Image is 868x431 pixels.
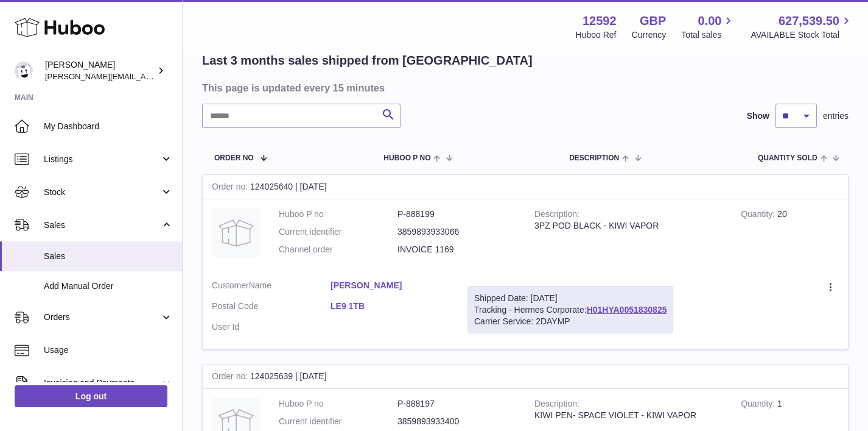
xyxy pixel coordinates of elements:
[534,399,579,411] strong: Description
[681,29,735,41] span: Total sales
[474,316,667,327] div: Carrier Service: 2DAYMP
[214,154,254,162] span: Order No
[534,220,723,232] div: 3PZ POD BLACK - KIWI VAPOR
[203,365,848,389] div: 124025639 | [DATE]
[583,13,617,29] strong: 12592
[44,219,160,231] span: Sales
[534,209,579,222] strong: Description
[576,29,617,41] div: Huboo Ref
[44,377,160,389] span: Invoicing and Payments
[331,280,449,291] a: [PERSON_NAME]
[44,154,160,165] span: Listings
[732,199,848,271] td: 20
[203,175,848,199] div: 124025640 | [DATE]
[45,71,244,81] span: [PERSON_NAME][EMAIL_ADDRESS][DOMAIN_NAME]
[474,293,667,304] div: Shipped Date: [DATE]
[779,13,839,29] span: 627,539.50
[212,182,250,194] strong: Order no
[279,398,397,410] dt: Huboo P no
[212,208,261,257] img: no-photo.jpg
[467,286,673,334] div: Tracking - Hermes Corporate:
[681,13,735,41] a: 0.00 Total sales
[397,244,516,255] dd: INVOICE 1169
[44,121,173,132] span: My Dashboard
[44,280,173,292] span: Add Manual Order
[747,110,769,122] label: Show
[212,371,250,384] strong: Order no
[212,280,331,294] dt: Name
[397,416,516,427] dd: 3859893933400
[279,416,397,427] dt: Current identifier
[331,301,449,312] a: LE9 1TB
[397,226,516,238] dd: 3859893933066
[15,62,33,80] img: alessandra@kiwivapor.com
[587,305,667,315] a: H01HYA0051830825
[212,280,249,290] span: Customer
[751,13,853,41] a: 627,539.50 AVAILABLE Stock Total
[212,321,331,333] dt: User Id
[279,208,397,220] dt: Huboo P no
[397,208,516,220] dd: P-888199
[383,154,430,162] span: Huboo P no
[44,344,173,356] span: Usage
[279,226,397,238] dt: Current identifier
[44,251,173,262] span: Sales
[741,399,777,411] strong: Quantity
[741,209,777,222] strong: Quantity
[212,301,331,315] dt: Postal Code
[758,154,817,162] span: Quantity Sold
[698,13,722,29] span: 0.00
[279,244,397,255] dt: Channel order
[202,52,533,69] h2: Last 3 months sales shipped from [GEOGRAPHIC_DATA]
[45,59,155,82] div: [PERSON_NAME]
[534,410,723,421] div: KIWI PEN- SPACE VIOLET - KIWI VAPOR
[44,312,160,323] span: Orders
[569,154,619,162] span: Description
[397,398,516,410] dd: P-888197
[640,13,666,29] strong: GBP
[632,29,667,41] div: Currency
[202,81,845,94] h3: This page is updated every 15 minutes
[44,187,160,198] span: Stock
[15,385,167,407] a: Log out
[751,29,853,41] span: AVAILABLE Stock Total
[823,110,849,122] span: entries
